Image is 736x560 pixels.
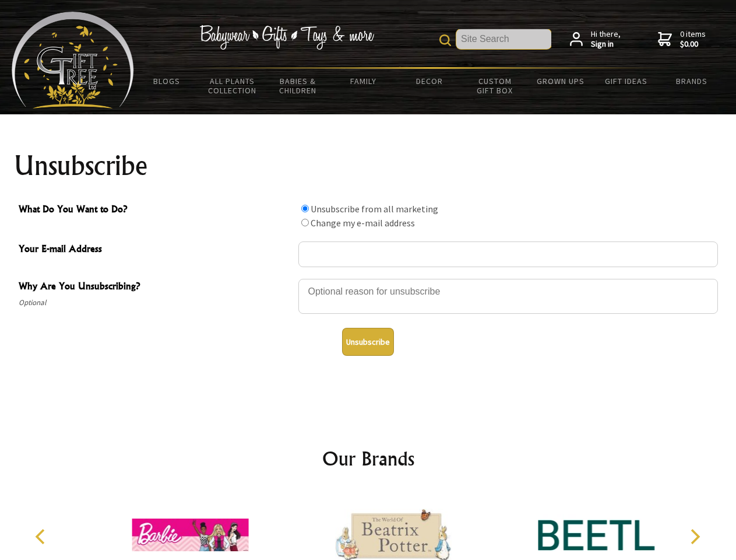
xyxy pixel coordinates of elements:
span: Optional [19,296,293,310]
span: Why Are You Unsubscribing? [19,279,293,296]
a: Custom Gift Box [462,69,528,103]
a: All Plants Collection [200,69,266,103]
span: Hi there, [591,29,621,50]
img: Babywear - Gifts - Toys & more [199,25,374,50]
button: Previous [29,524,55,549]
a: Decor [396,69,462,93]
a: BLOGS [134,69,200,93]
img: Babyware - Gifts - Toys and more... [12,12,134,108]
strong: $0.00 [680,39,706,50]
span: 0 items [680,29,706,50]
span: Your E-mail Address [19,242,293,258]
a: Gift Ideas [593,69,659,93]
a: Grown Ups [527,69,593,93]
button: Unsubscribe [342,328,394,356]
input: Your E-mail Address [298,242,718,267]
button: Next [682,524,707,549]
input: Site Search [456,29,551,49]
label: Unsubscribe from all marketing [311,203,438,215]
a: Family [331,69,397,93]
img: product search [439,34,451,46]
h1: Unsubscribe [14,152,723,180]
span: What Do You Want to Do? [19,202,293,219]
input: What Do You Want to Do? [301,219,309,226]
a: Brands [659,69,725,93]
a: Babies & Children [265,69,331,103]
strong: Sign in [591,39,621,50]
h2: Our Brands [23,444,713,473]
a: 0 items$0.00 [658,29,706,50]
label: Change my e-mail address [311,217,415,229]
a: Hi there,Sign in [570,29,621,50]
textarea: Why Are You Unsubscribing? [298,279,718,314]
input: What Do You Want to Do? [301,205,309,212]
